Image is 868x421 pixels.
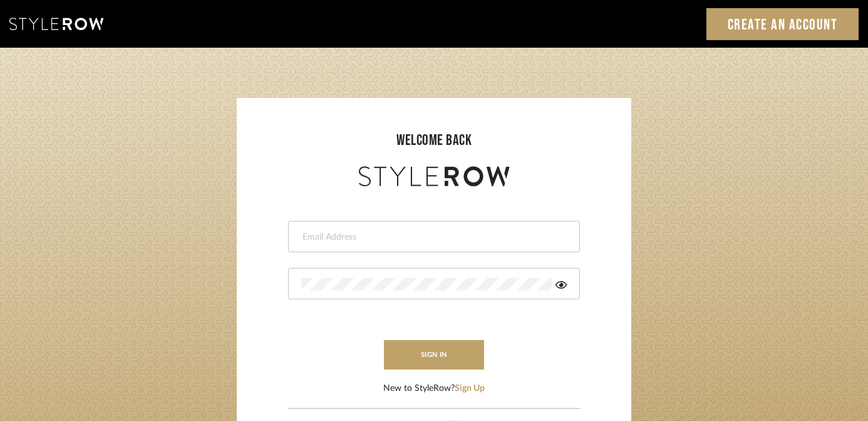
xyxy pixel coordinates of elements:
[249,129,619,152] div: welcome back
[384,340,484,370] button: sign in
[301,231,564,243] input: Email Address
[383,382,485,395] div: New to StyleRow?
[706,8,859,40] a: Create an Account
[455,382,485,395] button: Sign Up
